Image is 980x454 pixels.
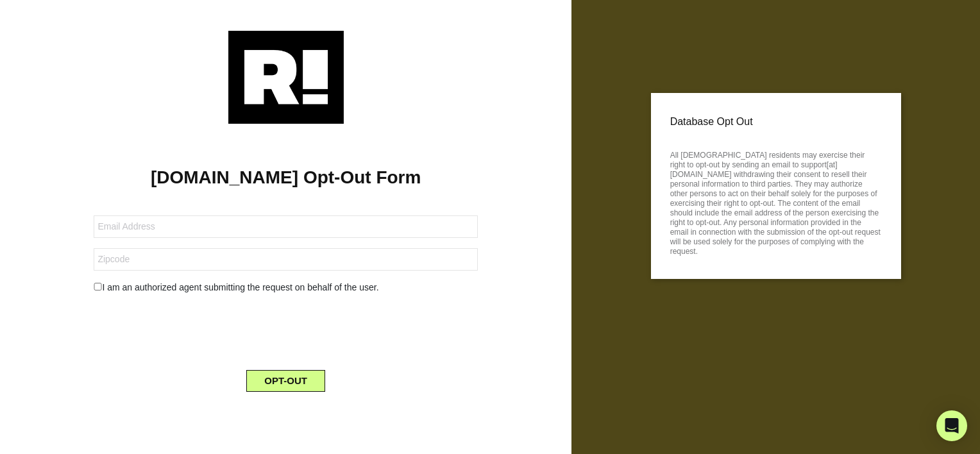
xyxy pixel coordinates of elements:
p: All [DEMOGRAPHIC_DATA] residents may exercise their right to opt-out by sending an email to suppo... [670,147,882,256]
div: I am an authorized agent submitting the request on behalf of the user. [84,281,487,294]
input: Email Address [94,215,478,238]
button: OPT-OUT [246,370,325,392]
h1: [DOMAIN_NAME] Opt-Out Form [19,167,552,189]
iframe: reCAPTCHA [189,305,384,355]
div: Open Intercom Messenger [936,410,967,441]
input: Zipcode [94,248,478,271]
p: Database Opt Out [670,112,882,131]
img: Retention.com [228,31,344,124]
